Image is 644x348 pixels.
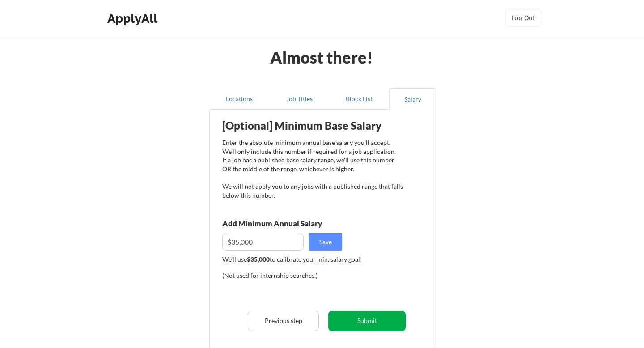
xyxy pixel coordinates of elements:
[222,233,304,251] input: E.g. $100,000
[248,311,319,331] button: Previous step
[222,255,403,264] div: We'll use to calibrate your min. salary goal!
[269,88,329,110] button: Job Titles
[329,88,389,110] button: Block List
[107,11,160,26] div: ApplyAll
[247,255,270,263] strong: $35,000
[259,49,384,65] div: Almost there!
[505,9,541,27] button: Log Out
[222,220,362,227] div: Add Minimum Annual Salary
[328,311,406,331] button: Submit
[309,233,342,251] button: Save
[222,138,403,199] div: Enter the absolute minimum annual base salary you'll accept. We'll only include this number if re...
[222,271,343,280] div: (Not used for internship searches.)
[209,88,269,110] button: Locations
[222,120,403,131] div: [Optional] Minimum Base Salary
[389,88,436,110] button: Salary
